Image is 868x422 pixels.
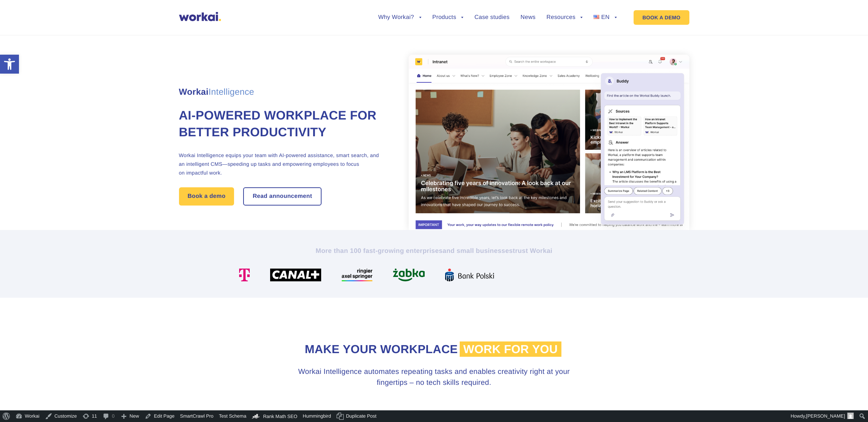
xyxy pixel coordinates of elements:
i: and small businesses [443,247,513,254]
p: Workai Intelligence equips your team with AI-powered assistance, smart search, and an intelligent... [179,151,379,177]
a: Customize [42,410,79,422]
a: Hummingbird [300,410,334,422]
h2: Make your workplace [232,341,637,357]
a: Resources [546,15,583,20]
a: Rank Math Dashboard [249,410,300,422]
a: Test Schema [216,410,249,422]
h1: AI-powered workplace for better productivity [179,108,379,141]
span: EN [601,14,610,20]
a: Edit Page [142,410,177,422]
em: Intelligence [209,87,254,97]
a: Why Workai? [378,15,421,20]
span: [PERSON_NAME] [806,413,845,419]
a: Products [432,15,464,20]
a: Book a demo [179,187,234,206]
span: Workai [179,79,254,97]
a: SmartCrawl Pro [178,410,217,422]
span: 0 [112,410,114,422]
span: Duplicate Post [346,410,377,422]
a: Case studies [474,15,509,20]
span: Rank Math SEO [263,414,297,419]
a: Howdy, [788,410,857,422]
h2: More than 100 fast-growing enterprises trust Workai [232,246,637,255]
span: New [129,410,139,422]
span: 11 [92,410,97,422]
h3: Workai Intelligence automates repeating tasks and enables creativity right at your fingertips – n... [292,366,576,388]
span: work for you [460,341,561,357]
a: BOOK A DEMO [634,10,689,25]
a: Workai [13,410,42,422]
a: Read announcement [244,188,321,205]
a: News [521,15,536,20]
